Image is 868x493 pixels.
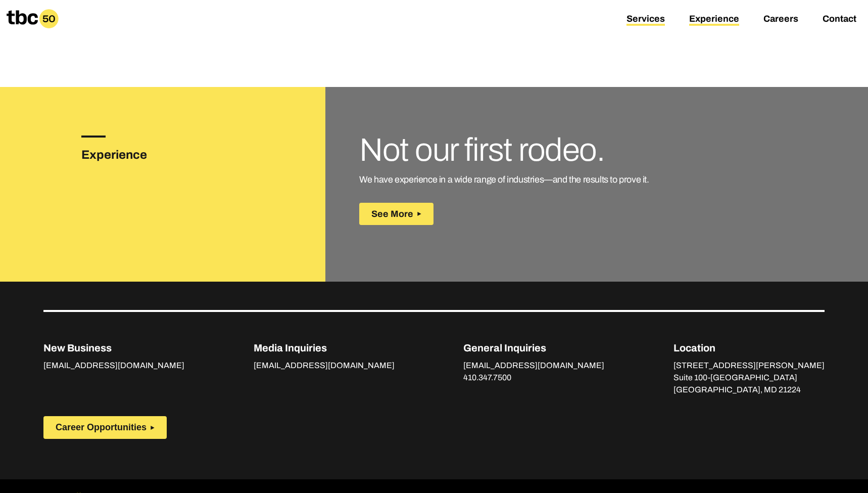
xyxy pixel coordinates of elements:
[626,14,665,26] a: Services
[823,14,856,26] a: Contact
[371,209,413,219] span: See More
[359,203,433,226] button: See More
[359,173,800,187] p: We have experience in a wide range of industries—and the results to prove it.
[43,416,167,439] button: Career Opportunities
[463,373,511,384] a: 410.347.7500
[673,360,825,372] p: [STREET_ADDRESS][PERSON_NAME]
[673,372,825,384] p: Suite 100-[GEOGRAPHIC_DATA]
[763,14,798,26] a: Careers
[254,361,395,372] a: [EMAIL_ADDRESS][DOMAIN_NAME]
[673,384,825,396] p: [GEOGRAPHIC_DATA], MD 21224
[43,340,184,355] p: New Business
[673,340,825,355] p: Location
[463,361,604,372] a: [EMAIL_ADDRESS][DOMAIN_NAME]
[43,361,184,372] a: [EMAIL_ADDRESS][DOMAIN_NAME]
[81,146,178,164] h3: Experience
[254,340,395,355] p: Media Inquiries
[359,136,800,165] h3: Not our first rodeo.
[56,422,147,433] span: Career Opportunities
[463,340,604,355] p: General Inquiries
[689,14,739,26] a: Experience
